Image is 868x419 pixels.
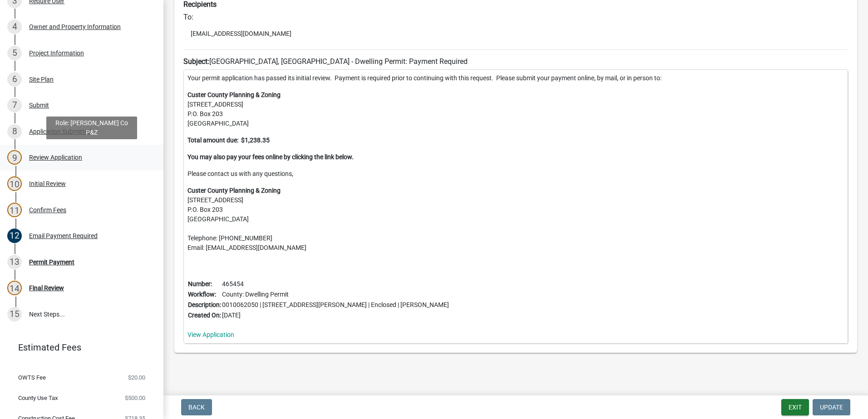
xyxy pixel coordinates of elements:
p: [STREET_ADDRESS] P.O. Box 203 [GEOGRAPHIC_DATA] [187,90,844,128]
li: [EMAIL_ADDRESS][DOMAIN_NAME] [183,27,848,40]
div: Project Information [29,50,84,56]
b: Number: [188,280,212,287]
p: [STREET_ADDRESS] P.O. Box 203 [GEOGRAPHIC_DATA] Telephone: [PHONE_NUMBER] Email: [EMAIL_ADDRESS][... [187,186,844,253]
strong: Custer County Planning & Zoning [187,187,281,194]
button: Exit [781,399,809,415]
div: Initial Review [29,180,66,187]
span: $20.00 [128,375,145,380]
strong: Subject: [183,57,209,66]
b: Workflow: [188,291,216,298]
div: Site Plan [29,76,54,83]
div: 5 [7,46,22,60]
div: 4 [7,19,22,34]
td: County: Dwelling Permit [222,289,449,300]
div: 13 [7,255,22,269]
div: Email Payment Required [29,233,98,239]
div: Confirm Fees [29,207,66,213]
div: 8 [7,124,22,139]
h6: [GEOGRAPHIC_DATA], [GEOGRAPHIC_DATA] - Dwelling Permit: Payment Required [183,57,848,66]
div: Application Submitted [29,128,91,135]
td: 0010062050 | [STREET_ADDRESS][PERSON_NAME] | Enclosed | [PERSON_NAME] [222,300,449,310]
strong: You may also pay your fees online by clicking the link below. [187,153,354,161]
div: 15 [7,307,22,322]
strong: Custer County Planning & Zoning [187,91,281,98]
div: Owner and Property Information [29,24,121,30]
div: Role: [PERSON_NAME] Co P&Z [46,117,137,139]
div: Final Review [29,285,64,291]
div: 9 [7,150,22,165]
b: Created On: [188,312,221,319]
div: 14 [7,281,22,295]
div: 11 [7,203,22,217]
button: Back [181,399,212,415]
div: 6 [7,72,22,87]
div: 7 [7,98,22,112]
p: Your permit application has passed its initial review. Payment is required prior to continuing wi... [187,73,844,83]
button: Update [813,399,850,415]
div: Submit [29,102,49,108]
a: Estimated Fees [7,338,149,356]
p: Please contact us with any questions, [187,169,844,179]
a: View Application [187,331,234,338]
span: County Use Tax [18,395,58,401]
span: Back [188,404,205,411]
span: $500.00 [125,395,145,401]
strong: Total amount due: $1,238.35 [187,136,270,144]
span: Update [820,404,843,411]
div: Review Application [29,154,82,161]
td: 465454 [222,279,449,289]
div: Permit Payment [29,259,74,265]
div: 10 [7,176,22,191]
b: Description: [188,301,221,308]
span: OWTS Fee [18,375,46,380]
td: [DATE] [222,310,449,321]
h6: To: [183,13,848,21]
div: 12 [7,229,22,243]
